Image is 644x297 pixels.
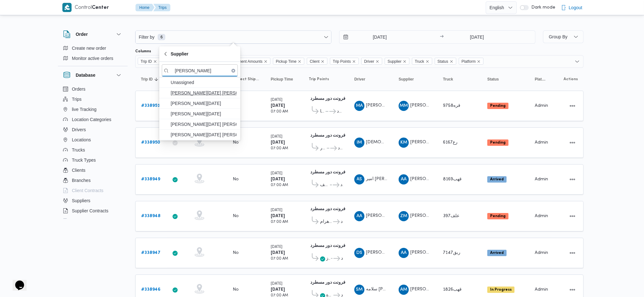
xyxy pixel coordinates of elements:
b: # 338946 [141,287,161,292]
button: Orders [60,84,125,94]
span: AS [357,174,362,184]
span: قهب8169 [443,177,462,181]
span: Filter by [138,33,155,41]
div: Database [58,84,128,221]
span: Admin [535,287,548,292]
span: Trucks [72,146,85,154]
span: AM [400,285,407,295]
button: Branches [60,175,125,185]
b: Center [92,5,109,10]
label: Columns [135,49,151,54]
span: In Progress [487,287,515,293]
span: Branches [72,177,91,184]
a: #338950 [141,139,160,146]
button: Client Contracts [60,185,125,196]
b: Pending [490,104,506,108]
span: [PERSON_NAME][DATE] [171,100,237,107]
span: 6 available filters [158,34,165,40]
b: فرونت دور مسطرد [310,281,345,285]
span: Truck [443,77,453,82]
span: Trip Points [330,58,359,65]
span: Client [310,58,319,65]
span: Supplier [171,50,188,58]
span: IM [357,138,362,148]
button: Group By [543,30,584,43]
span: Monitor active orders [72,55,113,62]
div: No [233,213,239,219]
input: Press the down key to open a popover containing a calendar. [339,31,411,43]
span: Group By [549,34,567,39]
span: [PERSON_NAME][DATE] [171,110,237,118]
b: [DATE] [271,287,285,292]
div: No [233,140,239,145]
button: Supplier [396,74,434,84]
h3: Database [76,71,95,79]
span: Pickup Time [276,58,296,65]
small: [DATE] [271,135,282,139]
span: طلبات سيتي ستارز [326,255,330,262]
a: #338951 [141,102,160,110]
span: باندا العبور [320,145,326,152]
span: Pending [487,213,508,219]
span: فرونت دور مسطرد [337,108,343,115]
span: [PERSON_NAME][DATE] [PERSON_NAME] [171,120,237,128]
b: فرونت دور مسطرد [310,170,345,174]
div: Abadallah Aid Abadalsalam Abadalihafz [399,248,409,258]
b: # 338951 [141,104,160,108]
button: Monitor active orders [60,53,125,63]
button: Remove Status from selection in this group [450,60,453,63]
iframe: chat widget [6,272,27,291]
b: فرونت دور مسطرد [310,133,345,138]
button: Remove Truck from selection in this group [426,60,429,63]
span: Pickup Time [271,77,293,82]
span: بيت الجمله الجولف [320,181,329,189]
input: search filters [162,64,238,77]
div: → [440,35,444,39]
button: Supplier [159,46,240,62]
small: [DATE] [271,282,282,286]
svg: Sorted in descending order [154,77,159,82]
span: Collect Shipment Amounts [233,77,259,82]
span: Dark mode [529,5,555,10]
span: Create new order [72,44,106,52]
b: [DATE] [271,140,285,145]
button: Home [136,4,155,11]
span: Driver [354,77,365,82]
button: Devices [60,216,125,226]
span: [PERSON_NAME][DEMOGRAPHIC_DATA] [366,250,453,255]
span: علف397 [443,214,459,218]
button: Driver [352,74,390,84]
span: Orders [72,85,85,93]
div: Isalam Muhammad Isamaail Aid Sulaiaman [354,138,364,148]
button: Pickup Time [268,74,300,84]
span: live Tracking [72,106,97,113]
span: Suppliers [72,197,90,204]
b: [DATE] [271,214,285,218]
button: Actions [567,248,578,258]
span: طلبات مارت حدائق الاهرام [320,218,332,226]
span: Driver [364,58,374,65]
input: Press the down key to open a popover containing a calendar. [445,31,508,43]
b: فرونت دور مسطرد [310,97,345,101]
span: [PERSON_NAME] [410,214,446,218]
span: Platform [535,77,546,82]
span: Admin [535,140,548,145]
span: Truck Types [72,156,96,164]
span: ربق7147 [443,251,460,255]
button: Location Categories [60,114,125,125]
span: [DEMOGRAPHIC_DATA] [PERSON_NAME] [PERSON_NAME] [366,140,491,144]
span: رع6167 [443,140,458,145]
span: Unassigned [171,79,237,86]
b: فرونت دور مسطرد [310,207,345,211]
span: Trip ID [141,58,152,65]
small: 07:00 AM [271,110,288,113]
button: Create new order [60,43,125,53]
span: [PERSON_NAME] [PERSON_NAME] [366,103,439,107]
b: In Progress [490,288,512,292]
span: Trips [72,95,82,103]
span: فرونت دور مسطرد [341,255,343,262]
b: [DATE] [271,177,285,181]
small: 07:00 AM [271,147,288,150]
span: Status [487,77,499,82]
